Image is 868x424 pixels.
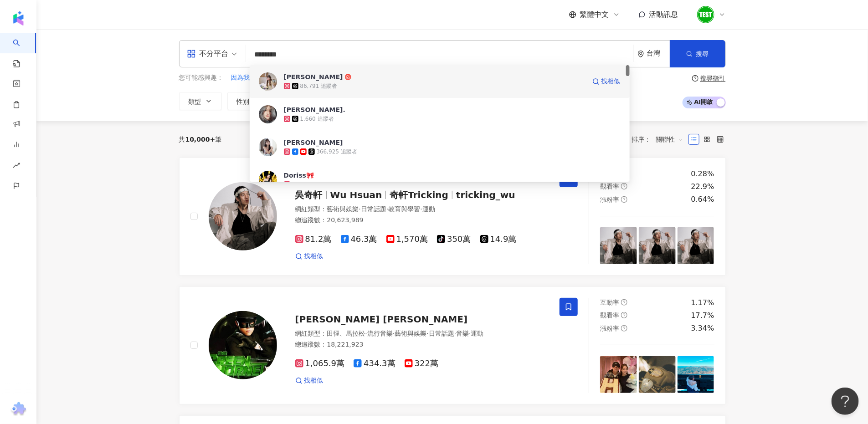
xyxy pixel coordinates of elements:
[284,138,343,147] div: [PERSON_NAME]
[456,330,469,337] span: 音樂
[621,183,627,189] span: question-circle
[292,181,326,189] div: 1,574 追蹤者
[295,205,549,214] div: 網紅類型 ：
[330,189,382,200] span: Wu Hsuan
[600,356,637,393] img: post-image
[388,205,420,213] span: 教育與學習
[639,356,676,393] img: post-image
[187,46,229,61] div: 不分平台
[592,72,621,91] a: 找相似
[227,92,270,110] button: 性別
[647,50,670,57] div: 台灣
[295,235,332,244] span: 81.2萬
[697,6,714,23] img: unnamed.png
[639,227,676,264] img: post-image
[621,325,627,332] span: question-circle
[691,311,714,321] div: 17.7%
[295,216,549,225] div: 總追蹤數 ： 20,623,989
[187,49,196,58] span: appstore
[696,50,709,57] span: 搜尋
[295,252,324,261] a: 找相似
[692,75,699,82] span: question-circle
[231,73,282,83] button: 因為我們是一家人
[386,235,428,244] span: 1,570萬
[179,73,224,82] span: 您可能感興趣：
[259,171,277,189] img: KOL Avatar
[179,136,222,143] div: 共 筆
[295,359,345,368] span: 1,065.9萬
[209,182,277,250] img: KOL Avatar
[426,330,428,337] span: ·
[600,227,637,264] img: post-image
[13,156,20,177] span: rise
[179,158,726,276] a: KOL Avatar吳奇軒Wu Hsuan奇軒Trickingtricking_wu網紅類型：藝術與娛樂·日常話題·教育與學習·運動總追蹤數：20,623,98981.2萬46.3萬1,570萬...
[691,323,714,333] div: 3.34%
[13,33,31,68] a: search
[284,105,345,114] div: [PERSON_NAME].
[300,82,338,90] div: 86,791 追蹤者
[691,182,714,192] div: 22.9%
[670,40,725,67] button: 搜尋
[600,196,619,203] span: 漲粉率
[621,196,627,203] span: question-circle
[295,314,468,325] span: [PERSON_NAME] [PERSON_NAME]
[327,205,359,213] span: 藝術與娛樂
[189,98,201,105] span: 類型
[10,402,27,417] img: chrome extension
[649,10,678,19] span: 活動訊息
[295,376,324,385] a: 找相似
[420,205,422,213] span: ·
[259,105,277,123] img: KOL Avatar
[317,148,357,156] div: 366,925 追蹤者
[300,115,334,123] div: 1,660 追蹤者
[393,330,395,337] span: ·
[327,330,365,337] span: 田徑、馬拉松
[295,189,323,200] span: 吳奇軒
[179,92,222,110] button: 類型
[304,376,324,385] span: 找相似
[341,235,377,244] span: 46.3萬
[395,330,426,337] span: 藝術與娛樂
[359,205,361,213] span: ·
[637,51,644,57] span: environment
[422,205,435,213] span: 運動
[11,11,26,26] img: logo icon
[437,235,471,244] span: 350萬
[832,388,859,415] iframe: Help Scout Beacon - Open
[456,189,515,200] span: tricking_wu
[361,205,386,213] span: 日常話題
[390,189,448,200] span: 奇軒Tricking
[469,330,471,337] span: ·
[354,359,395,368] span: 434.3萬
[656,132,683,147] span: 關聯性
[185,136,216,143] span: 10,000+
[284,72,343,82] div: [PERSON_NAME]
[386,205,388,213] span: ·
[621,299,627,306] span: question-circle
[405,359,438,368] span: 322萬
[600,312,619,319] span: 觀看率
[367,330,393,337] span: 流行音樂
[678,227,714,264] img: post-image
[237,98,250,105] span: 性別
[678,356,714,393] img: post-image
[600,183,619,190] span: 觀看率
[454,330,456,337] span: ·
[429,330,454,337] span: 日常話題
[259,138,277,156] img: KOL Avatar
[231,73,282,82] span: 因為我們是一家人
[365,330,367,337] span: ·
[691,298,714,308] div: 1.17%
[295,340,549,349] div: 總追蹤數 ： 18,221,923
[480,235,517,244] span: 14.9萬
[471,330,484,337] span: 運動
[632,132,688,147] div: 排序：
[580,10,609,20] span: 繁體中文
[600,299,619,306] span: 互動率
[179,286,726,404] a: KOL Avatar[PERSON_NAME] [PERSON_NAME]網紅類型：田徑、馬拉松·流行音樂·藝術與娛樂·日常話題·音樂·運動總追蹤數：18,221,9231,065.9萬434....
[295,329,549,338] div: 網紅類型 ：
[700,75,726,82] div: 搜尋指引
[600,325,619,332] span: 漲粉率
[284,171,314,180] div: Doriss🎀
[209,311,277,379] img: KOL Avatar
